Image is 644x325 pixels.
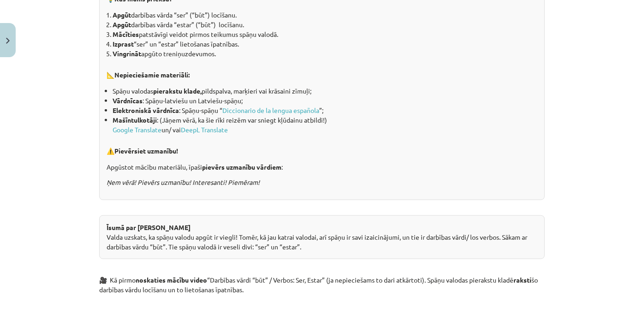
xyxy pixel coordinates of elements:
[113,40,134,48] strong: Izprast
[113,96,143,105] strong: Vārdnīcas
[6,38,10,44] img: icon-close-lesson-0947bae3869378f0d4975bcd49f059093ad1ed9edebbc8119c70593378902aed.svg
[113,20,537,30] li: darbības vārda “estar” (“būt”) locīšanu.
[113,39,537,49] li: “ser” un “estar” lietošanas īpatnības.
[113,106,179,114] strong: Elektroniskā vārdnīca
[107,139,537,157] p: ⚠️
[99,259,545,295] p: 🎥 Kā pirmo “Darbības vārdi “būt” / Verbos: Ser, Estar” (ja nepieciešams to dari atkārtoti). Spāņu...
[113,49,537,59] li: apgūto treniņuzdevumos.
[113,20,131,29] strong: Apgūt
[113,30,139,38] strong: Mācīties
[113,11,131,19] strong: Apgūt
[113,116,157,124] strong: Mašīntulkotāji
[114,147,178,155] strong: Pievērsiet uzmanību!
[113,96,537,106] li: : Spāņu-latviešu un Latviešu-spāņu;
[222,106,319,114] a: Diccionario de la lengua española
[113,10,537,20] li: darbības vārda “ser” (“būt”) locīšanu.
[107,223,191,231] strong: Īsumā par [PERSON_NAME]
[99,215,545,259] div: Valda uzskats, ka spāņu valodu apgūt ir viegli! Tomēr, kā jau katrai valodai, arī spāņu ir savi i...
[513,276,531,284] strong: raksti
[113,30,537,39] li: patstāvīgi veidot pirmos teikumus spāņu valodā.
[107,178,260,186] em: Ņem vērā! Pievērs uzmanību! Interesanti! Piemēram!
[107,63,537,81] p: 📐
[113,125,161,134] a: Google Translate
[136,276,207,284] strong: noskaties mācību video
[181,125,228,134] a: DeepL Translate
[202,163,281,171] strong: pievērs uzmanību vārdiem
[107,162,537,172] p: Apgūstot mācību materiālu, īpaši :
[113,115,537,135] li: : (Jāņem vērā, ka šie rīki reizēm var sniegt kļūdainu atbildi!) un/ vai
[113,86,537,96] li: Spāņu valodas pildspalva, marķieri vai krāsaini zīmuļi;
[114,71,190,79] b: Nepieciešamie materiāli:
[113,49,141,58] strong: Vingrināt
[113,106,537,115] li: : Spāņu-spāņu “ ”;
[153,87,202,95] strong: pierakstu klade,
